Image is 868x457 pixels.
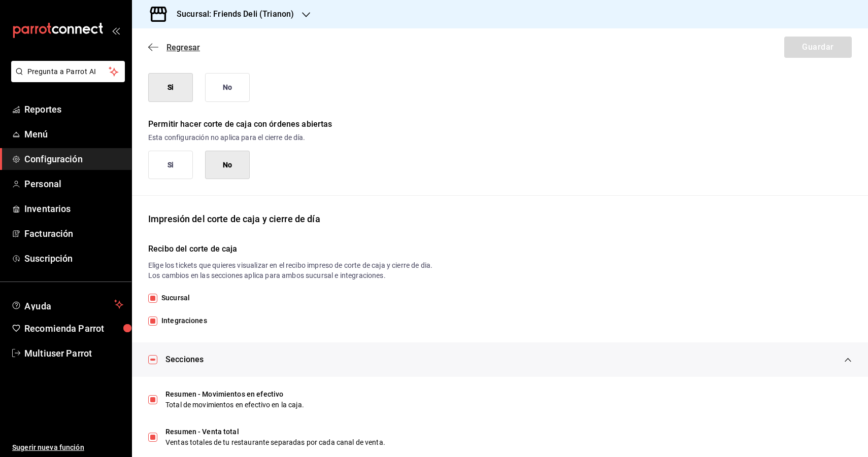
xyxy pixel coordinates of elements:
[24,322,123,335] span: Recomienda Parrot
[24,127,123,141] span: Menú
[24,227,123,240] span: Facturación
[24,177,123,191] span: Personal
[205,73,250,102] button: No
[148,132,852,143] p: Esta configuración no aplica para el cierre de día.
[24,102,123,116] span: Reportes
[24,252,123,265] span: Suscripción
[148,118,852,130] div: Permitir hacer corte de caja con órdenes abiertas
[166,43,200,52] span: Regresar
[24,152,123,166] span: Configuración
[24,298,110,310] span: Ayuda
[148,212,852,226] div: Impresión del corte de caja y cierre de día
[148,242,852,256] h6: Recibo del corte de caja
[169,8,294,20] h3: Sucursal: Friends Deli (Trianon)
[148,43,200,52] button: Regresar
[7,74,125,84] a: Pregunta a Parrot AI
[165,427,852,437] div: Resumen - Venta total
[112,26,120,34] button: open_drawer_menu
[148,151,193,180] button: Si
[165,354,204,366] span: Secciones
[165,400,852,410] div: Total de movimientos en efectivo en la caja.
[24,346,123,360] span: Multiuser Parrot
[24,202,123,216] span: Inventarios
[165,389,852,400] div: Resumen - Movimientos en efectivo
[157,293,190,303] span: Sucursal
[157,315,207,326] span: Integraciones
[27,66,109,77] span: Pregunta a Parrot AI
[205,151,250,180] button: No
[148,73,193,102] button: Si
[165,437,852,448] div: Ventas totales de tu restaurante separadas por cada canal de venta.
[12,442,123,453] span: Sugerir nueva función
[148,260,852,280] p: Elige los tickets que quieres visualizar en el recibo impreso de corte de caja y cierre de dia. L...
[11,61,125,82] button: Pregunta a Parrot AI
